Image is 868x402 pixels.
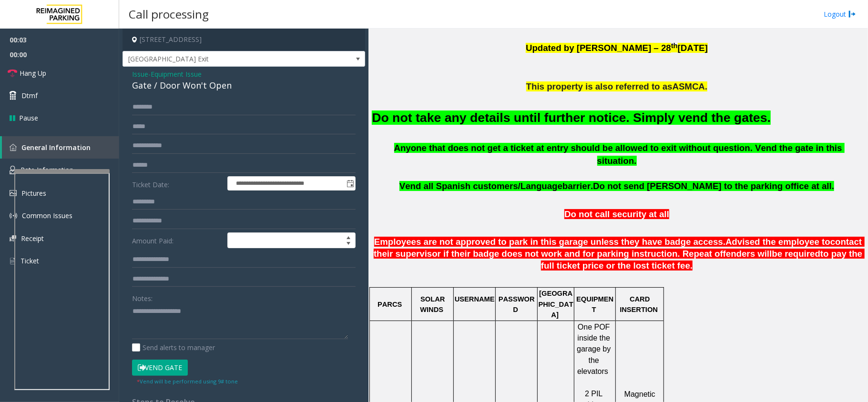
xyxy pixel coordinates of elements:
span: Employees are not approved to park in this garage unless they have badge access. [374,237,725,247]
span: Vend all Spanish customers/Language [399,181,562,191]
span: Rate Information [20,165,73,174]
span: ASMCA. [673,81,708,91]
div: Gate / Door Won't Open [132,79,356,92]
small: Vend will be performed using 9# tone [137,378,238,385]
span: CARD INSERTION [620,295,658,313]
label: Amount Paid: [130,232,225,249]
span: [GEOGRAPHIC_DATA] Exit [123,51,317,67]
span: SOLAR WINDS [420,295,447,313]
span: USERNAME [455,295,495,303]
span: Updated by [PERSON_NAME] – 28 [526,43,671,53]
label: Send alerts to manager [132,342,215,352]
span: to pay the full ticket price or the lost ticket fee. [541,249,865,271]
img: 'icon' [10,257,16,265]
a: General Information [2,136,119,159]
font: Do not take any details until further notice. Simply vend the gates. [372,111,771,125]
span: General Information [21,143,91,152]
label: Ticket Date: [130,176,225,191]
span: barrier. [562,181,593,191]
img: 'icon' [10,190,17,196]
span: Hang Up [20,68,46,78]
button: Vend Gate [132,360,188,376]
span: [GEOGRAPHIC_DATA] [539,290,573,319]
span: PARCS [378,301,402,308]
span: This property is also referred to as [526,81,673,91]
span: Increase value [342,233,355,241]
span: th [671,42,678,50]
img: 'icon' [10,144,17,151]
img: logout [848,9,856,19]
h4: [STREET_ADDRESS] [123,29,365,51]
span: Issue [132,69,148,79]
span: contact their supervisor if their badge does not work and for parking instruction. Repeat offende... [374,237,864,259]
span: - [148,70,202,79]
img: 'icon' [10,166,16,174]
span: Toggle popup [345,177,355,190]
span: Pause [19,113,38,123]
span: EQUIPMENT [576,295,613,313]
span: be required [772,249,821,259]
img: 'icon' [10,235,16,241]
span: Decrease value [342,241,355,248]
span: Do not call security at all [564,209,669,219]
span: Anyone that does not get a ticket at entry should be allowed to exit without question. Vend the g... [394,143,845,166]
span: Equipment Issue [151,69,202,79]
span: PASSWORD [499,295,535,313]
img: 'icon' [10,212,17,220]
label: Notes: [132,290,153,303]
span: [DATE] [678,43,708,53]
span: Do not send [PERSON_NAME] to the parking office at all. [593,181,834,191]
span: One POF inside the garage by the elevators [577,323,613,376]
span: Advised the employee to [725,237,830,247]
a: Logout [824,9,856,19]
span: Dtmf [21,90,38,100]
h3: Call processing [124,2,214,26]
